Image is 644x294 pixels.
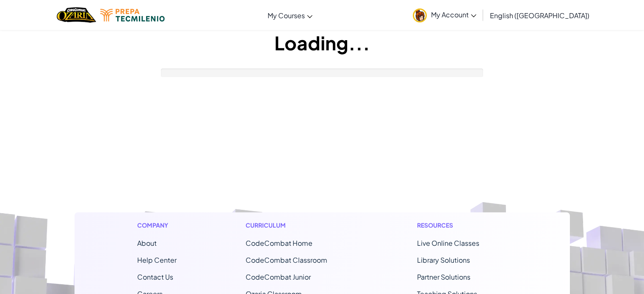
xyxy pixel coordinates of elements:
[490,11,589,20] span: English ([GEOGRAPHIC_DATA])
[137,221,177,230] h1: Company
[413,8,427,22] img: avatar
[137,272,173,281] span: Contact Us
[263,4,317,27] a: My Courses
[486,4,594,27] a: English ([GEOGRAPHIC_DATA])
[137,256,177,264] a: Help Center
[417,239,479,247] a: Live Online Classes
[246,272,311,281] a: CodeCombat Junior
[246,256,327,264] a: CodeCombat Classroom
[246,239,312,247] span: CodeCombat Home
[57,6,96,24] a: Ozaria by CodeCombat logo
[417,272,470,281] a: Partner Solutions
[417,256,470,264] a: Library Solutions
[417,221,507,230] h1: Resources
[268,11,305,20] span: My Courses
[409,2,481,28] a: My Account
[57,6,96,24] img: Home
[137,239,157,247] a: About
[100,9,165,22] img: Tecmilenio logo
[246,221,348,230] h1: Curriculum
[431,10,476,19] span: My Account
